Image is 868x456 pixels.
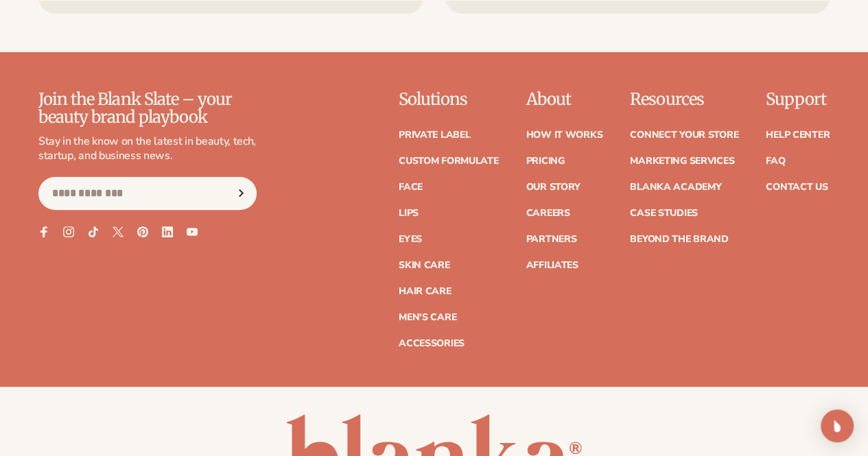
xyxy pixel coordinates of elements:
button: Subscribe [226,177,256,210]
a: Lips [399,208,419,218]
a: Affiliates [526,261,578,270]
div: Open Intercom Messenger [821,409,854,442]
a: Private label [399,130,470,140]
a: Contact Us [766,182,828,192]
a: Help Center [766,130,830,140]
p: About [526,91,602,108]
a: Eyes [399,235,422,244]
p: Support [766,91,830,108]
a: Men's Care [399,313,456,322]
a: Marketing services [630,156,734,166]
a: Beyond the brand [630,235,729,244]
p: Solutions [399,91,499,108]
a: FAQ [766,156,785,166]
a: Hair Care [399,287,451,296]
a: Careers [526,208,570,218]
a: Case Studies [630,208,698,218]
a: How It Works [526,130,602,140]
a: Our Story [526,182,580,192]
p: Join the Blank Slate – your beauty brand playbook [38,91,257,127]
a: Skin Care [399,261,449,270]
a: Custom formulate [399,156,499,166]
a: Pricing [526,156,564,166]
a: Face [399,182,423,192]
p: Resources [630,91,738,108]
a: Accessories [399,339,465,348]
a: Blanka Academy [630,182,721,192]
a: Partners [526,235,576,244]
p: Stay in the know on the latest in beauty, tech, startup, and business news. [38,134,257,163]
a: Connect your store [630,130,738,140]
